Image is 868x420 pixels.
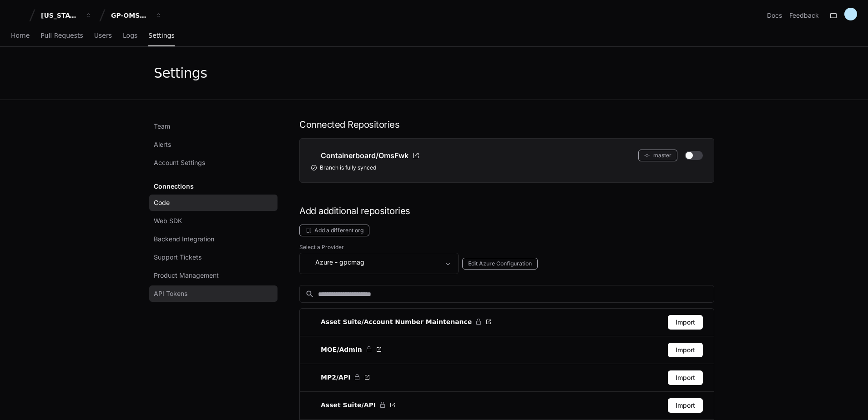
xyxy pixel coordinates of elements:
[149,267,278,284] a: Product Management
[311,372,370,383] a: MP2/API
[154,289,187,298] span: API Tokens
[37,7,96,24] button: [US_STATE] Pacific
[149,249,278,265] a: Support Tickets
[311,400,396,410] a: Asset Suite/API
[668,370,703,385] button: Import
[154,253,202,262] span: Support Tickets
[123,33,137,38] span: Logs
[668,315,703,330] button: Import
[668,343,703,357] button: Import
[123,25,137,46] a: Logs
[40,33,83,38] span: Pull Requests
[311,344,382,355] a: MOE/Admin
[41,11,80,20] div: [US_STATE] Pacific
[311,164,703,171] div: Branch is fully synced
[321,373,350,382] span: MP2/API
[154,65,207,81] div: Settings
[311,150,419,161] a: Containerboard/OmsFwk
[149,285,278,302] a: API Tokens
[154,235,214,244] span: Backend Integration
[299,118,714,131] h1: Connected Repositories
[335,258,364,267] span: - gpcmag
[154,198,170,207] span: Code
[638,150,677,161] button: master
[305,290,314,299] mat-icon: search
[321,317,472,326] span: Asset Suite/Account Number Maintenance
[299,205,714,217] h1: Add additional repositories
[462,258,538,270] button: Edit Azure Configuration
[154,216,182,225] span: Web SDK
[154,122,170,131] span: Team
[149,195,278,211] a: Code
[11,25,30,46] a: Home
[149,155,278,171] a: Account Settings
[94,25,112,46] a: Users
[107,7,166,24] button: GP-OMSFMK
[321,150,409,161] span: Containerboard/OmsFwk
[789,11,819,20] button: Feedback
[149,136,278,153] a: Alerts
[154,140,171,149] span: Alerts
[149,118,278,135] a: Team
[94,33,112,38] span: Users
[149,213,278,229] a: Web SDK
[148,25,174,46] a: Settings
[299,225,369,236] button: Add a different org
[668,398,703,413] button: Import
[767,11,782,20] a: Docs
[321,400,376,410] span: Asset Suite/API
[299,244,714,251] label: Select a Provider
[11,33,30,38] span: Home
[148,33,174,38] span: Settings
[154,271,219,280] span: Product Management
[311,316,492,327] a: Asset Suite/Account Number Maintenance
[305,257,440,268] div: Azure
[111,11,150,20] div: GP-OMSFMK
[154,158,205,167] span: Account Settings
[149,231,278,247] a: Backend Integration
[321,345,362,354] span: MOE/Admin
[40,25,83,46] a: Pull Requests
